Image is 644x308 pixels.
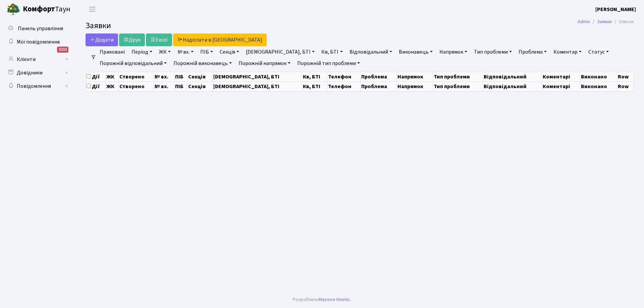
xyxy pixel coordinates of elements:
th: Дії [86,72,106,81]
th: Кв, БТІ [302,81,327,91]
li: Список [612,18,634,25]
a: Проблема [516,46,549,58]
th: Виконано [580,81,617,91]
a: Коментар [551,46,584,58]
a: [PERSON_NAME] [595,5,636,13]
a: [DEMOGRAPHIC_DATA], БТІ [243,46,317,58]
b: Комфорт [23,4,55,14]
th: Напрямок [397,72,433,81]
th: Тип проблеми [433,72,483,81]
a: ПІБ [198,46,216,58]
th: Створено [118,72,154,81]
b: [PERSON_NAME] [595,6,636,13]
a: Панель управління [3,22,70,35]
span: Мої повідомлення [17,38,60,46]
th: Секція [187,72,213,81]
nav: breadcrumb [568,15,644,29]
a: Період [129,46,155,58]
a: Admin [578,18,590,25]
a: Мої повідомлення1112 [3,35,70,49]
th: ПІБ [174,81,187,91]
a: ЖК [156,46,173,58]
th: № вх. [154,72,174,81]
th: Проблема [360,72,396,81]
button: Переключити навігацію [84,4,101,15]
div: 1112 [57,47,68,53]
a: Порожній тип проблеми [294,58,363,69]
a: № вх. [175,46,196,58]
a: Друк [119,34,145,46]
th: Телефон [327,81,361,91]
a: Excel [146,34,172,46]
th: Відповідальний [483,72,542,81]
a: Виконавець [396,46,435,58]
span: Додати [90,36,114,44]
a: Кв, БТІ [319,46,345,58]
th: [DEMOGRAPHIC_DATA], БТІ [213,81,302,91]
a: Відповідальний [347,46,395,58]
div: Розроблено . [293,296,351,303]
a: Повідомлення [3,79,70,93]
a: Секція [217,46,242,58]
th: Телефон [327,72,361,81]
a: Заявки [597,18,612,25]
a: Приховані [97,46,127,58]
a: Додати [86,34,118,46]
th: Виконано [580,72,617,81]
th: Створено [118,81,154,91]
th: ЖК [106,72,118,81]
a: Статус [586,46,611,58]
th: Row [617,72,634,81]
th: Row [617,81,634,91]
th: Секція [187,81,213,91]
th: № вх. [154,81,174,91]
a: Напрямок [437,46,470,58]
img: logo.png [7,3,20,16]
th: ПІБ [174,72,187,81]
th: Проблема [360,81,396,91]
th: Напрямок [397,81,433,91]
th: ЖК [106,81,118,91]
a: Надіслати в [GEOGRAPHIC_DATA] [173,34,267,46]
th: Кв, БТІ [302,72,327,81]
a: Порожній виконавець [171,58,234,69]
th: [DEMOGRAPHIC_DATA], БТІ [213,72,302,81]
span: Панель управління [18,25,63,32]
a: Довідники [3,66,70,79]
a: Порожній напрямок [236,58,293,69]
a: Тип проблеми [471,46,515,58]
th: Відповідальний [483,81,542,91]
th: Коментарі [542,72,580,81]
th: Дії [86,81,106,91]
span: Заявки [86,20,111,32]
th: Коментарі [542,81,580,91]
th: Тип проблеми [433,81,483,91]
span: Таун [23,4,70,15]
a: Клієнти [3,53,70,66]
a: Massive Kinetic [319,296,350,303]
a: Порожній відповідальний [97,58,169,69]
